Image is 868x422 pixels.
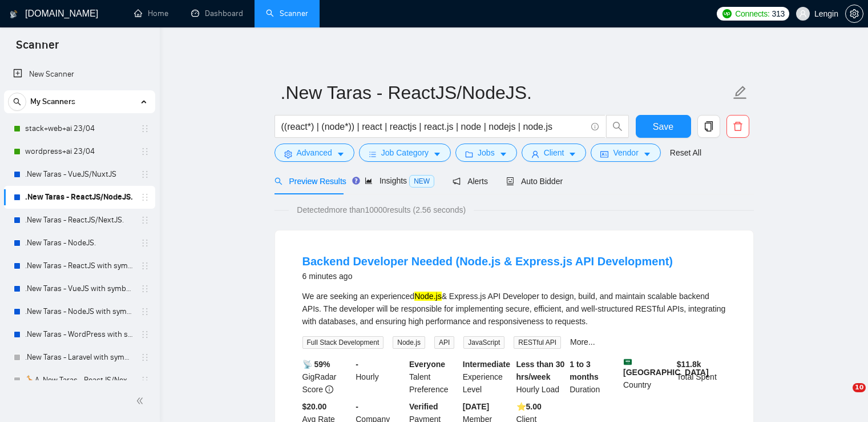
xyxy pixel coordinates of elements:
span: copy [698,121,720,132]
a: searchScanner [266,9,308,18]
span: idcard [600,150,608,158]
button: idcardVendorcaret-down [591,144,660,162]
b: - [356,360,358,369]
span: user [799,10,807,18]
li: New Scanner [4,63,155,86]
span: Jobs [478,146,495,159]
a: stack+web+ai 23/04 [25,117,134,140]
div: Hourly Load [514,358,568,396]
input: Search Freelance Jobs... [281,120,586,134]
img: logo [10,5,18,23]
b: $ 11.8k [677,360,701,369]
span: holder [140,193,150,202]
button: barsJob Categorycaret-down [359,144,451,162]
div: We are seeking an experienced & Express.js API Developer to design, build, and maintain scalable ... [302,290,726,328]
span: area-chart [365,177,373,185]
span: Client [544,146,564,159]
span: folder [465,150,473,158]
b: [DATE] [463,402,489,411]
span: Job Category [381,146,429,159]
span: caret-down [568,150,576,158]
button: delete [726,115,749,138]
span: caret-down [337,150,345,158]
span: Scanner [7,37,68,61]
a: Backend Developer Needed (Node.js & Express.js API Development) [302,255,673,268]
b: - [356,402,358,411]
a: .New Taras - ReactJS with symbols [25,254,134,277]
b: ⭐️ 5.00 [516,402,542,411]
span: notification [453,177,461,185]
iframe: Intercom live chat [829,383,857,411]
span: holder [140,330,150,339]
span: NEW [409,175,434,188]
img: 🇸🇦 [624,358,632,366]
span: 313 [772,7,784,20]
button: setting [845,5,863,23]
a: .New Taras - VueJS with symbols [25,277,134,300]
button: search [606,115,629,138]
a: .New Taras - VueJS/NuxtJS [25,163,134,186]
span: delete [727,121,749,132]
span: user [531,150,539,158]
span: search [274,177,282,185]
a: setting [845,9,863,18]
b: [GEOGRAPHIC_DATA] [623,358,709,377]
span: holder [140,261,150,270]
span: holder [140,376,150,385]
span: caret-down [643,150,651,158]
span: bars [369,150,377,158]
a: New Scanner [13,63,146,86]
a: dashboardDashboard [191,9,243,18]
button: search [8,93,26,111]
span: holder [140,284,150,293]
span: Connects: [735,7,769,20]
span: Preview Results [274,177,346,186]
div: Experience Level [461,358,514,396]
span: info-circle [591,123,599,130]
span: info-circle [325,385,333,393]
div: 6 minutes ago [302,269,673,283]
div: Country [621,358,675,396]
a: .New Taras - ReactJS/NextJS. [25,209,134,232]
span: caret-down [433,150,441,158]
a: .New Taras - WordPress with symbols [25,323,134,346]
span: My Scanners [30,90,75,113]
b: 📡 59% [302,360,330,369]
span: Advanced [297,146,332,159]
span: holder [140,147,150,156]
span: JavaScript [463,336,504,349]
a: .New Taras - NodeJS with symbols [25,300,134,323]
span: 10 [853,383,866,392]
span: setting [284,150,292,158]
a: More... [570,337,595,347]
div: Hourly [353,358,407,396]
span: holder [140,216,150,225]
b: 1 to 3 months [570,360,599,381]
span: Detected more than 10000 results (2.56 seconds) [289,204,474,216]
span: Vendor [613,146,638,159]
span: edit [733,85,748,100]
button: settingAdvancedcaret-down [274,144,354,162]
a: .New Taras - ReactJS/NodeJS. [25,186,134,209]
button: Save [636,115,691,138]
a: 🦒A .New Taras - ReactJS/NextJS usual 23/04 [25,369,134,392]
div: Talent Preference [407,358,461,396]
span: Insights [365,176,434,185]
div: GigRadar Score [300,358,354,396]
button: userClientcaret-down [522,144,587,162]
b: $20.00 [302,402,327,411]
mark: Node.js [414,292,441,301]
span: holder [140,238,150,248]
div: Total Spent [675,358,728,396]
span: setting [846,9,863,18]
a: .New Taras - NodeJS. [25,232,134,254]
span: robot [506,177,514,185]
span: holder [140,124,150,133]
span: API [434,336,454,349]
span: Full Stack Development [302,336,384,349]
b: Intermediate [463,360,510,369]
span: holder [140,170,150,179]
button: copy [697,115,720,138]
span: search [9,98,26,106]
span: holder [140,353,150,362]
